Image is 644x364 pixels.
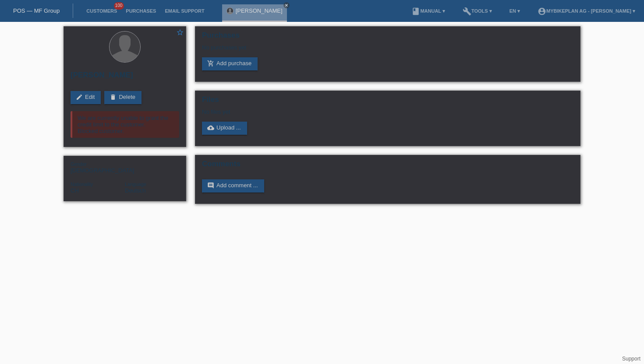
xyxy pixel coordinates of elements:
span: Deutsch [125,187,146,194]
a: Purchases [121,8,160,14]
i: add_shopping_cart [207,60,214,67]
a: deleteDelete [104,91,142,104]
a: account_circleMybikeplan AG - [PERSON_NAME] ▾ [533,8,640,14]
div: No purchases yet [202,44,573,57]
a: POS — MF Group [13,7,60,14]
a: Email Support [160,8,209,14]
a: commentAdd comment ... [202,179,264,192]
span: 100 [114,2,124,10]
i: delete [110,94,117,101]
a: Support [622,356,640,362]
a: [PERSON_NAME] [236,7,283,14]
i: comment [207,182,214,189]
i: build [463,7,471,16]
i: account_circle [538,7,546,16]
h2: Files [202,95,573,108]
i: edit [76,94,83,101]
span: Nationality [71,182,93,187]
div: No files yet [202,108,470,115]
div: We are currently unable to grant the credit limit to the customer. Blocked customer. [71,111,179,138]
a: EN ▾ [505,8,524,14]
span: Language [125,182,146,187]
a: Customers [82,8,121,14]
h2: [PERSON_NAME] [71,71,179,84]
div: [DEMOGRAPHIC_DATA] [71,161,125,174]
i: book [411,7,420,16]
a: bookManual ▾ [407,8,449,14]
a: cloud_uploadUpload ... [202,122,247,135]
a: buildTools ▾ [458,8,496,14]
a: editEdit [71,91,101,104]
h2: Purchases [202,31,573,44]
i: star_border [176,28,184,36]
i: cloud_upload [207,124,214,131]
h2: Comments [202,160,573,173]
a: star_border [176,28,184,38]
i: close [284,3,289,7]
a: add_shopping_cartAdd purchase [202,57,258,70]
a: close [283,2,290,8]
span: Switzerland [71,187,79,194]
span: Gender [71,161,87,167]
